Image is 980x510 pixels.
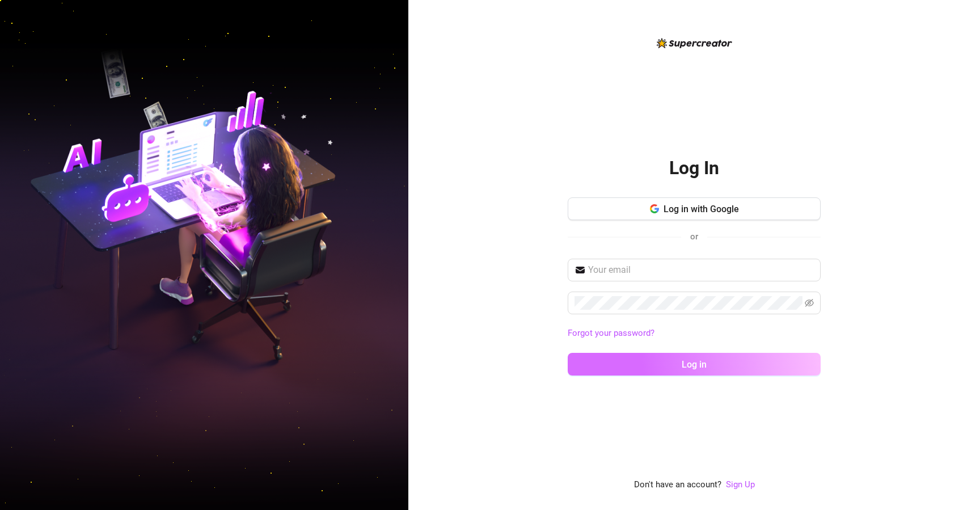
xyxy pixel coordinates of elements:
button: Log in [568,353,821,376]
a: Sign Up [726,478,755,492]
button: Log in with Google [568,197,821,220]
a: Sign Up [726,479,755,490]
h2: Log In [669,157,719,180]
span: Don't have an account? [634,478,721,492]
input: Your email [588,263,814,277]
span: Log in with Google [664,204,739,214]
span: eye-invisible [805,298,814,307]
a: Forgot your password? [568,328,654,338]
span: Log in [682,359,707,370]
img: logo-BBDzfeDw.svg [657,38,732,48]
a: Forgot your password? [568,327,821,340]
span: or [690,231,698,242]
